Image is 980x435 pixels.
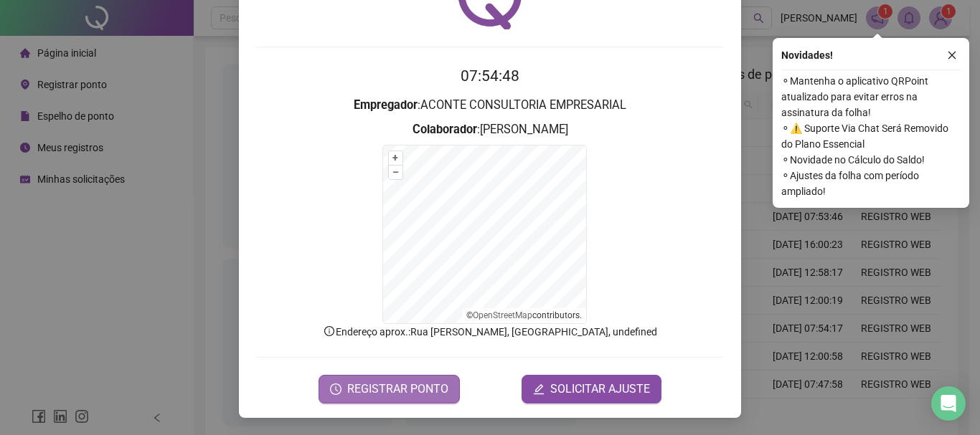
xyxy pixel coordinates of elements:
li: © contributors. [466,310,582,320]
span: info-circle [323,325,336,338]
span: ⚬ ⚠️ Suporte Via Chat Será Removido do Plano Essencial [781,120,961,152]
h3: : [PERSON_NAME] [256,120,724,139]
strong: Empregador [354,98,418,112]
p: Endereço aprox. : Rua [PERSON_NAME], [GEOGRAPHIC_DATA], undefined [256,324,724,340]
button: editSOLICITAR AJUSTE [522,375,661,403]
span: REGISTRAR PONTO [347,381,448,398]
span: close [947,50,957,60]
div: Open Intercom Messenger [931,386,966,421]
button: REGISTRAR PONTO [319,375,460,403]
span: Novidades ! [781,47,833,63]
span: ⚬ Novidade no Cálculo do Saldo! [781,152,961,168]
button: – [389,166,402,179]
span: clock-circle [330,383,341,395]
span: ⚬ Ajustes da folha com período ampliado! [781,168,961,199]
button: + [389,151,402,165]
h3: : ACONTE CONSULTORIA EMPRESARIAL [256,96,724,115]
span: ⚬ Mantenha o aplicativo QRPoint atualizado para evitar erros na assinatura da folha! [781,73,961,120]
strong: Colaborador [413,123,477,136]
span: edit [533,383,545,395]
a: OpenStreetMap [473,310,532,320]
span: SOLICITAR AJUSTE [550,381,650,398]
time: 07:54:48 [461,67,519,85]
